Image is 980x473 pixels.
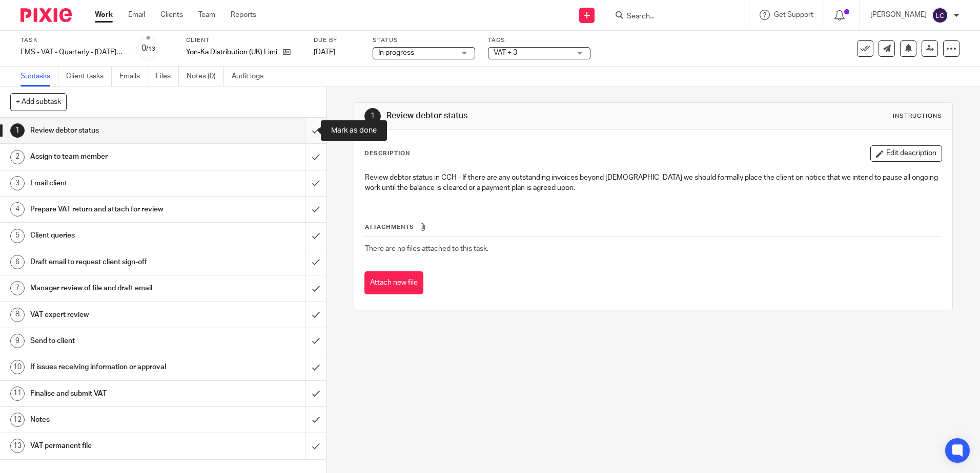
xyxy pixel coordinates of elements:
h1: Review debtor status [386,111,675,121]
span: [DATE] [314,49,335,56]
label: Task [21,36,123,45]
label: Status [373,36,475,45]
h1: Send to client [30,333,207,349]
h1: Finalise and submit VAT [30,386,207,401]
a: Notes (0) [187,67,224,87]
a: Clients [160,10,183,20]
span: There are no files attached to this task. [365,245,488,252]
h1: Assign to team member [30,149,207,164]
p: Description [364,149,410,158]
a: Reports [231,10,256,20]
span: In progress [378,49,414,56]
div: 6 [10,255,25,269]
span: Get Support [774,11,813,18]
h1: Notes [30,412,207,427]
div: 13 [10,439,25,453]
input: Search [626,12,718,21]
p: Review debtor status in CCH - If there are any outstanding invoices beyond [DEMOGRAPHIC_DATA] we ... [365,173,941,193]
a: Emails [119,67,148,87]
div: FMS - VAT - Quarterly - [DATE] - [DATE] [21,47,123,57]
div: 10 [10,360,25,374]
a: Work [95,10,113,20]
img: Pixie [21,8,72,22]
h1: Manager review of file and draft email [30,281,207,296]
label: Tags [488,36,590,45]
h1: If issues receiving information or approval [30,359,207,375]
a: Client tasks [66,67,112,87]
div: 9 [10,334,25,348]
a: Subtasks [21,67,58,87]
h1: Review debtor status [30,123,207,138]
a: Audit logs [232,67,271,87]
a: Team [198,10,215,20]
a: Email [128,10,145,20]
p: Yon-Ka Distribution (UK) Limited [186,47,278,57]
h1: Client queries [30,228,207,243]
button: + Add subtask [10,93,67,111]
div: 2 [10,150,25,164]
button: Attach new file [364,271,423,294]
div: 3 [10,176,25,190]
div: Instructions [893,112,942,120]
div: FMS - VAT - Quarterly - June - August, 2025 [21,47,123,57]
h1: Email client [30,176,207,191]
h1: VAT expert review [30,307,207,322]
span: Attachments [365,224,414,230]
h1: VAT permanent file [30,438,207,454]
a: Files [156,67,179,87]
div: 7 [10,281,25,295]
div: 1 [364,108,381,124]
label: Client [186,36,301,45]
div: 4 [10,202,25,217]
div: 11 [10,386,25,401]
h1: Prepare VAT return and attach for review [30,202,207,217]
span: VAT + 3 [494,49,517,56]
small: /13 [146,46,155,52]
div: 0 [141,42,155,54]
div: 8 [10,308,25,322]
div: 5 [10,229,25,243]
div: 12 [10,413,25,427]
label: Due by [314,36,360,45]
button: Edit description [870,145,942,162]
p: [PERSON_NAME] [870,10,927,20]
h1: Draft email to request client sign-off [30,254,207,270]
img: svg%3E [932,7,948,24]
div: 1 [10,123,25,138]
